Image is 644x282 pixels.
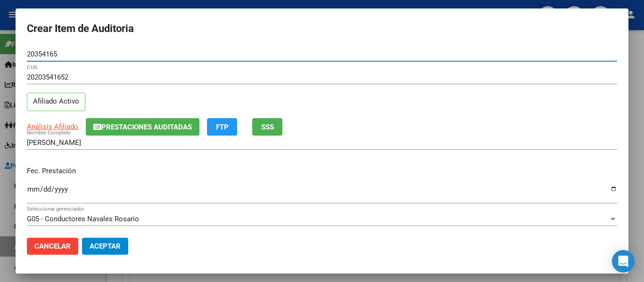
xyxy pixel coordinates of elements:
[261,123,274,131] span: SSS
[216,123,229,131] span: FTP
[252,118,282,136] button: SSS
[612,250,635,273] div: Open Intercom Messenger
[27,166,617,177] p: Fec. Prestación
[207,118,237,136] button: FTP
[27,238,78,255] button: Cancelar
[27,93,85,111] p: Afiliado Activo
[34,242,71,250] span: Cancelar
[27,122,78,131] span: Análisis Afiliado
[90,242,121,250] span: Aceptar
[27,20,617,38] h2: Crear Item de Auditoria
[82,238,128,255] button: Aceptar
[86,118,199,136] button: Prestaciones Auditadas
[101,123,192,131] span: Prestaciones Auditadas
[27,215,139,223] span: G05 - Conductores Navales Rosario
